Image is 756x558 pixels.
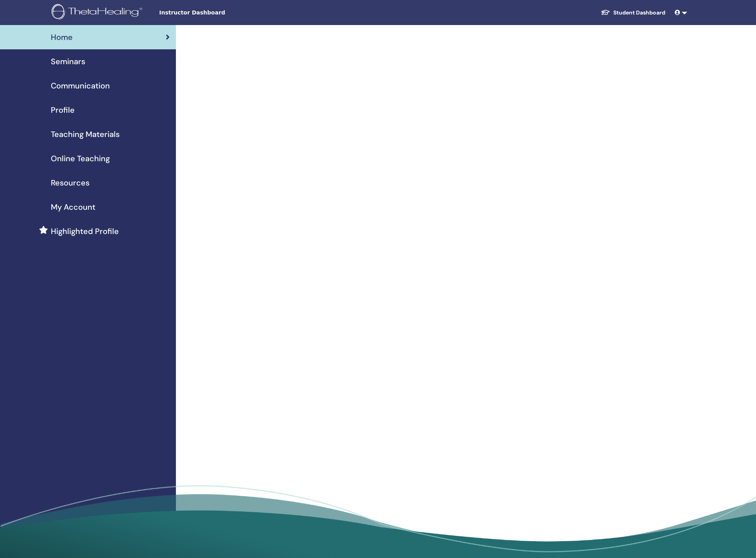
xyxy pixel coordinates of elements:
span: Resources [51,177,90,189]
a: Student Dashboard [595,5,672,20]
span: Communication [51,80,110,92]
span: Teaching Materials [51,128,120,140]
span: Instructor Dashboard [159,9,276,17]
img: logo.png [52,4,145,22]
span: Seminars [51,56,85,67]
span: Home [51,31,73,43]
span: Online Teaching [51,153,110,164]
img: graduation-cap-white.svg [601,9,610,16]
span: Profile [51,104,75,116]
span: Highlighted Profile [51,225,119,237]
span: My Account [51,201,95,213]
